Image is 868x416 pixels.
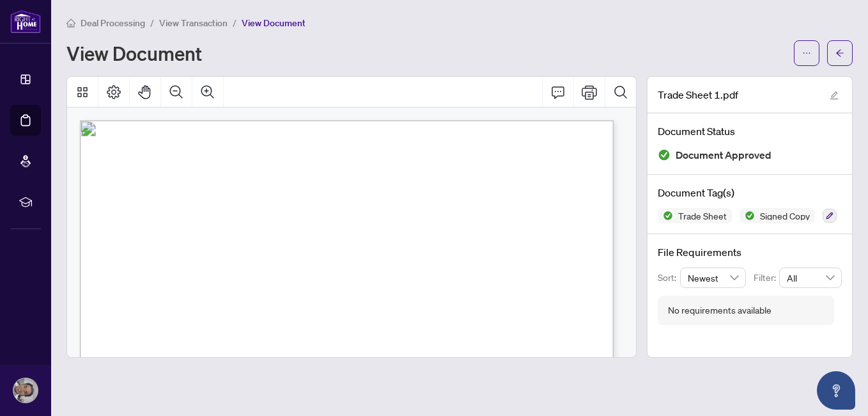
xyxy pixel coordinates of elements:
[81,17,145,29] span: Deal Processing
[658,124,842,139] h4: Document Status
[658,185,842,200] h4: Document Tag(s)
[242,17,306,29] span: View Document
[835,49,844,58] span: arrow-left
[13,378,38,403] img: Profile Icon
[658,208,673,223] img: Status Icon
[150,15,154,30] li: /
[688,268,739,287] span: Newest
[66,19,75,28] span: home
[673,211,732,220] span: Trade Sheet
[676,147,771,164] span: Document Approved
[802,49,811,58] span: ellipsis
[233,15,236,30] li: /
[658,87,738,102] span: Trade Sheet 1.pdf
[817,371,855,410] button: Open asap
[830,91,839,100] span: edit
[740,208,755,223] img: Status Icon
[787,268,834,287] span: All
[754,271,779,285] p: Filter:
[668,303,771,317] div: No requirements available
[658,271,680,285] p: Sort:
[159,17,228,29] span: View Transaction
[755,211,815,220] span: Signed Copy
[10,10,41,33] img: logo
[658,148,670,161] img: Document Status
[66,43,202,63] h1: View Document
[658,244,842,260] h4: File Requirements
